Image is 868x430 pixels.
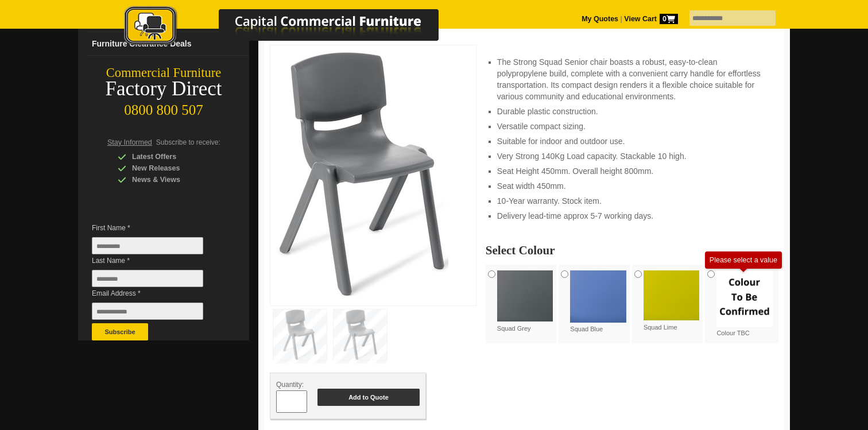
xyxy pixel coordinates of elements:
[497,56,767,102] li: The Strong Squad Senior chair boasts a robust, easy-to-clean polypropylene build, complete with a...
[92,237,203,254] input: First Name *
[276,381,304,389] span: Quantity:
[92,222,220,234] span: First Name *
[107,138,152,146] span: Stay Informed
[716,270,773,338] label: Colour TBC
[92,255,220,266] span: Last Name *
[92,323,148,340] button: Subscribe
[317,389,420,406] button: Add to Quote
[486,245,778,256] h2: Select Colour
[92,288,220,299] span: Email Address *
[276,51,448,296] img: Squad Senior Chair, grey plastic, stackable, 120kg capacity, for events, schools.
[497,106,767,117] li: Durable plastic construction.
[92,303,203,320] input: Email Address *
[92,6,494,48] img: Capital Commercial Furniture Logo
[716,270,773,327] img: Colour TBC
[660,14,678,24] span: 0
[497,150,767,162] li: Very Strong 140Kg Load capacity. Stackable 10 high.
[644,270,700,320] img: Squad Lime
[644,270,700,332] label: Squad Lime
[497,270,553,333] label: Squad Grey
[497,135,767,147] li: Suitable for indoor and outdoor use.
[92,6,494,51] a: Capital Commercial Furniture Logo
[78,81,249,97] div: Factory Direct
[582,15,618,23] a: My Quotes
[710,256,777,264] div: Please select a value
[78,96,249,118] div: 0800 800 507
[92,270,203,287] input: Last Name *
[118,162,227,174] div: New Releases
[497,270,553,321] img: Squad Grey
[78,65,249,81] div: Commercial Furniture
[118,174,227,185] div: News & Views
[87,32,249,56] a: Furniture Clearance Deals
[622,15,678,23] a: View Cart0
[497,210,767,222] li: Delivery lead-time approx 5-7 working days.
[118,151,227,162] div: Latest Offers
[570,270,626,334] label: Squad Blue
[156,138,220,146] span: Subscribe to receive:
[497,180,767,192] li: Seat width 450mm.
[570,270,626,323] img: Squad Blue
[624,15,678,23] strong: View Cart
[497,165,767,177] li: Seat Height 450mm. Overall height 800mm.
[497,195,767,207] li: 10-Year warranty. Stock item.
[497,121,767,132] li: Versatile compact sizing.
